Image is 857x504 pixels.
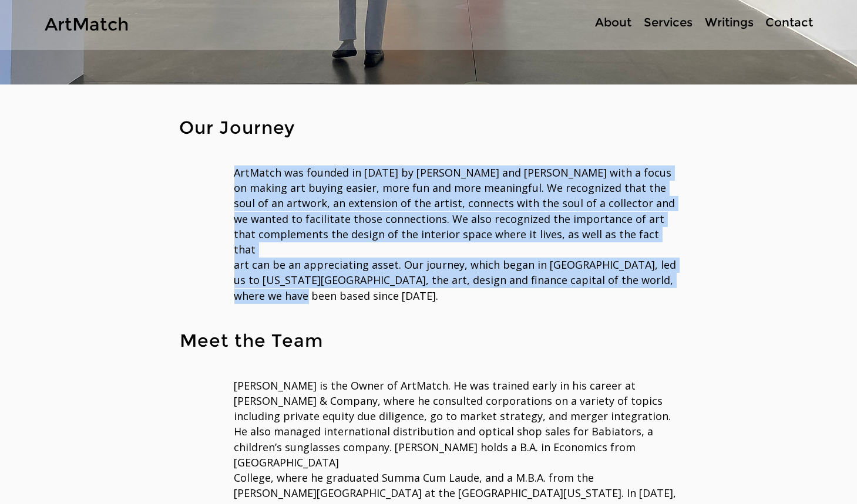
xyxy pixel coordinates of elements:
a: ArtMatch [45,13,129,35]
p: Writings [699,14,759,31]
p: Contact [759,14,819,31]
nav: Site [552,14,818,31]
span: ArtMatch was founded in [DATE] by [PERSON_NAME] and [PERSON_NAME] with a focus on making art buyi... [234,165,677,303]
a: Services [637,14,698,31]
span: Our Journey [180,117,295,138]
a: Contact [759,14,818,31]
a: About [589,14,637,31]
a: Writings [698,14,759,31]
span: Meet the Team [180,330,324,351]
p: About [589,14,637,31]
